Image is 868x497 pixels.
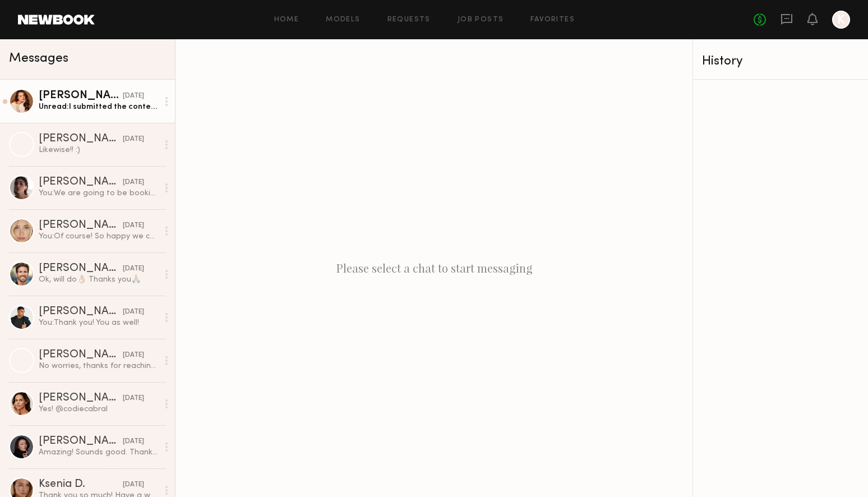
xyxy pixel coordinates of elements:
a: Job Posts [458,16,504,24]
div: [DATE] [123,307,144,317]
div: You: Thank you! You as well! [39,317,158,328]
div: [DATE] [123,91,144,102]
div: Ok, will do👌🏼 Thanks you🙏🏼 [39,274,158,285]
div: Likewise!! :) [39,145,158,155]
div: [DATE] [123,264,144,274]
div: [PERSON_NAME] [39,263,123,274]
div: Yes! @codiecabral [39,404,158,415]
div: [DATE] [123,480,144,490]
div: [DATE] [123,393,144,404]
div: [PERSON_NAME] [39,177,123,188]
div: [PERSON_NAME] [39,90,123,102]
div: Unread: I submitted the content [DATE] :) [39,102,158,112]
div: You: We are going to be booking for our holiday collection soon so I will def be in touch! [39,188,158,199]
div: [DATE] [123,436,144,447]
div: [DATE] [123,220,144,231]
a: Models [326,16,360,24]
div: Please select a chat to start messaging [176,39,692,497]
div: No worries, thanks for reaching out [PERSON_NAME] [39,361,158,371]
div: Ksenia D. [39,479,123,490]
div: [PERSON_NAME] [39,436,123,447]
div: [PERSON_NAME] [39,220,123,231]
a: K [832,11,850,29]
div: [PERSON_NAME] [39,134,123,145]
div: [DATE] [123,350,144,361]
a: Requests [387,16,431,24]
a: Home [274,16,299,24]
span: Messages [9,52,68,65]
div: Amazing! Sounds good. Thank you [39,447,158,458]
div: [PERSON_NAME] [39,393,123,404]
a: Favorites [530,16,575,24]
div: [DATE] [123,134,144,145]
div: [DATE] [123,177,144,188]
div: [PERSON_NAME] [39,349,123,361]
div: [PERSON_NAME] [39,306,123,317]
div: You: Of course! So happy we could get this project completed & will reach out again soon for some... [39,231,158,242]
div: History [702,55,859,68]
